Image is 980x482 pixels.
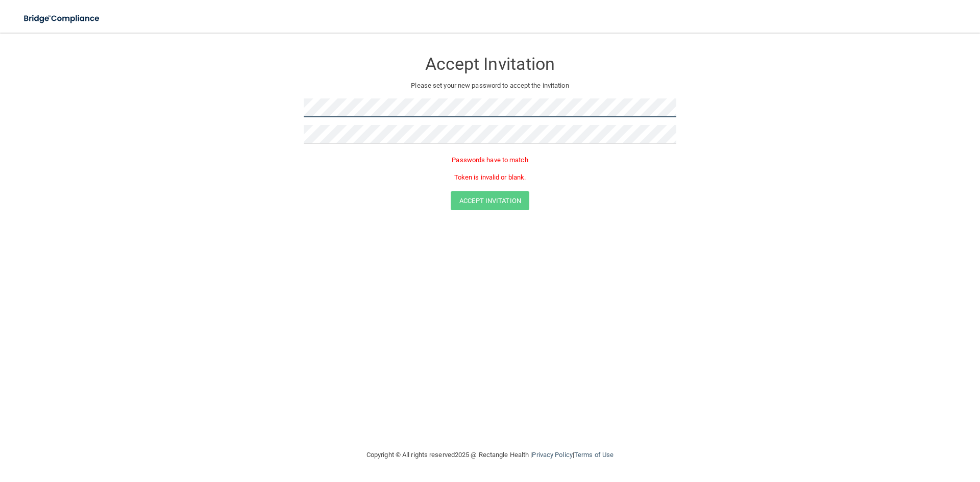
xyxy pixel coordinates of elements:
p: Please set your new password to accept the invitation [311,80,669,92]
iframe: Drift Widget Chat Controller [803,410,968,450]
div: Copyright © All rights reserved 2025 @ Rectangle Health | | [304,439,676,471]
a: Terms of Use [574,451,614,459]
button: Accept Invitation [451,191,529,210]
p: Token is invalid or blank. [304,171,676,184]
img: bridge_compliance_login_screen.278c3ca4.svg [15,8,109,29]
a: Privacy Policy [532,451,572,459]
h3: Accept Invitation [304,55,676,73]
p: Passwords have to match [304,154,676,166]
